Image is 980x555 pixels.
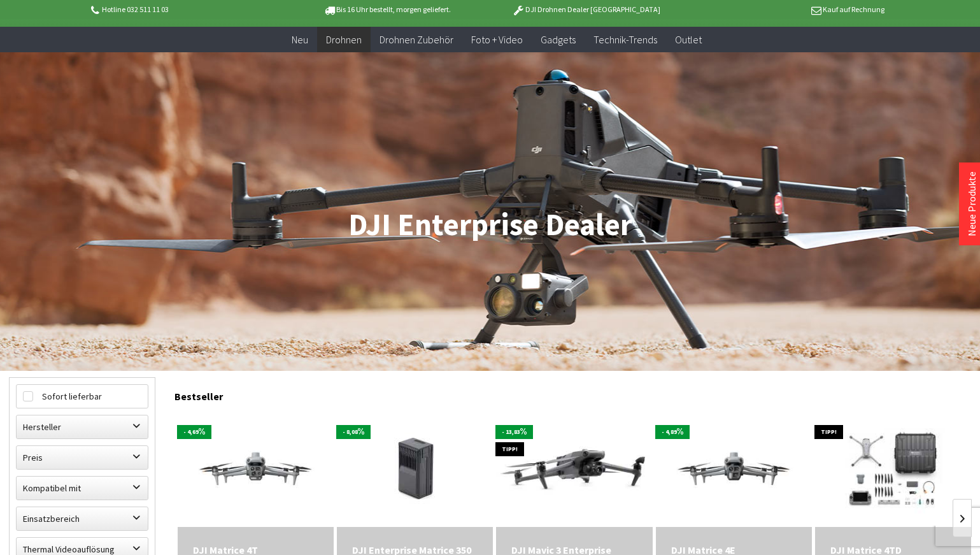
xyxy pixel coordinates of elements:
[686,2,884,17] p: Kauf auf Rechnung
[496,420,652,518] img: DJI Mavic 3 Enterprise Thermal M3T EU/C2
[9,209,971,241] h1: DJI Enterprise Dealer
[471,33,523,46] span: Foto + Video
[371,27,462,53] a: Drohnen Zubehör
[666,27,711,53] a: Outlet
[174,377,971,409] div: Bestseller
[17,507,148,530] label: Einsatzbereich
[17,446,148,469] label: Preis
[17,477,148,500] label: Kompatibel mit
[532,27,585,53] a: Gadgets
[292,33,308,46] span: Neu
[462,27,532,53] a: Foto + Video
[17,415,148,438] label: Hersteller
[17,385,148,408] label: Sofort lieferbar
[317,27,371,53] a: Drohnen
[815,413,971,526] img: DJI Matrice 4TD Standalone Set (inkl. 12 M DJI Care Enterprise Plus)
[541,33,576,46] span: Gadgets
[89,2,288,17] p: Hotline 032 511 11 03
[288,2,486,17] p: Bis 16 Uhr bestellt, morgen geliefert.
[343,412,486,527] img: DJI Enterprise Matrice 350 Akku TB65
[380,33,453,46] span: Drohnen Zubehör
[326,33,362,46] span: Drohnen
[656,426,812,514] img: DJI Matrice 4E
[965,171,978,236] a: Neue Produkte
[178,426,334,514] img: DJI Matrice 4T
[675,33,702,46] span: Outlet
[585,27,666,53] a: Technik-Trends
[593,33,657,46] span: Technik-Trends
[486,2,685,17] p: DJI Drohnen Dealer [GEOGRAPHIC_DATA]
[283,27,317,53] a: Neu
